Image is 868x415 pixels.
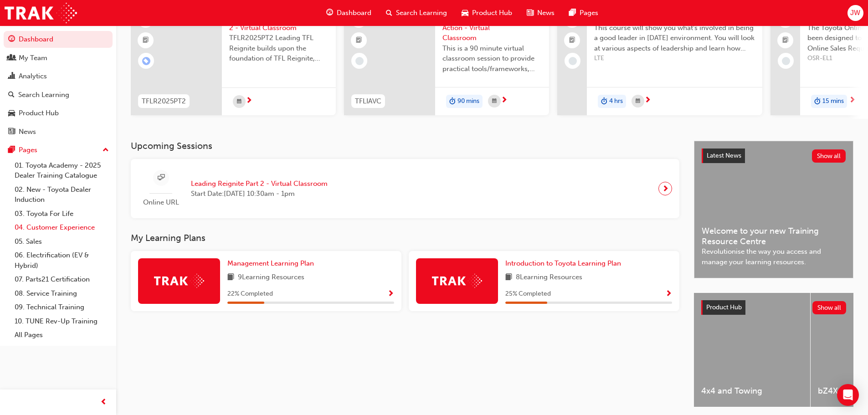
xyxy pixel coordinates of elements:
div: My Team [19,53,47,63]
span: book-icon [227,272,234,283]
span: Revolutionise the way you access and manage your learning resources. [702,246,846,267]
span: learningRecordVerb_NONE-icon [355,57,364,65]
h3: Upcoming Sessions [131,141,679,151]
a: Introduction to Toyota Learning Plan [505,258,625,269]
span: 15 mins [822,96,844,107]
button: DashboardMy TeamAnalyticsSearch LearningProduct HubNews [4,29,113,142]
a: 02. New - Toyota Dealer Induction [11,183,113,207]
a: car-iconProduct Hub [454,4,519,22]
span: guage-icon [8,36,15,44]
a: pages-iconPages [562,4,606,22]
span: Welcome to your new Training Resource Centre [702,226,846,246]
h3: My Learning Plans [131,233,679,243]
button: Show Progress [387,288,394,300]
span: calendar-icon [492,96,497,107]
div: Analytics [19,71,47,82]
span: Management Learning Plan [227,259,314,267]
a: Product Hub [4,105,113,122]
span: search-icon [8,91,15,99]
a: 01. Toyota Academy - 2025 Dealer Training Catalogue [11,159,113,183]
span: This course will show you what's involved in being a good leader in [DATE] environment. You will ... [594,23,755,54]
span: Search Learning [396,8,447,18]
span: News [537,8,555,18]
span: next-icon [662,182,669,195]
button: JW [847,5,863,21]
button: Pages [4,142,113,159]
span: booktick-icon [569,35,575,46]
span: TFLR2025PT2 [142,96,186,107]
button: Show all [812,301,847,314]
span: next-icon [849,97,856,105]
span: Pages [580,8,598,18]
a: 08. Service Training [11,287,113,301]
a: Management Learning Plan [227,258,318,269]
span: 90 mins [457,96,479,107]
a: 09. Technical Training [11,300,113,314]
span: learningRecordVerb_NONE-icon [569,57,577,65]
span: Product Hub [706,303,742,311]
span: prev-icon [100,397,107,408]
span: news-icon [8,128,15,136]
span: guage-icon [326,7,333,19]
a: 0TFLIAVCToyota For Life In Action - Virtual ClassroomThis is a 90 minute virtual classroom sessio... [344,5,549,115]
span: 9 Learning Resources [238,272,304,283]
span: people-icon [8,54,15,62]
a: Dashboard [4,31,113,48]
span: calendar-icon [237,96,241,108]
a: News [4,123,113,140]
div: News [19,127,36,137]
span: car-icon [462,7,468,19]
img: Trak [432,274,482,288]
span: 4 hrs [609,96,623,107]
a: Search Learning [4,87,113,103]
span: Online URL [138,197,184,208]
a: 10. TUNE Rev-Up Training [11,314,113,328]
span: calendar-icon [636,96,640,107]
span: 8 Learning Resources [516,272,582,283]
button: Show all [812,149,846,163]
span: chart-icon [8,72,15,81]
a: My Team [4,50,113,67]
span: This is a 90 minute virtual classroom session to provide practical tools/frameworks, behaviours a... [442,43,542,74]
span: learningRecordVerb_NONE-icon [782,57,790,65]
a: Analytics [4,68,113,85]
a: search-iconSearch Learning [379,4,454,22]
span: 4x4 and Towing [701,386,803,396]
span: sessionType_ONLINE_URL-icon [158,172,164,184]
div: Pages [19,145,37,155]
a: 4x4 and Towing [694,293,810,407]
span: Toyota For Life In Action - Virtual Classroom [442,12,542,43]
span: pages-icon [8,146,15,154]
a: guage-iconDashboard [319,4,379,22]
span: book-icon [505,272,512,283]
a: All Pages [11,328,113,342]
span: duration-icon [814,96,821,108]
span: next-icon [246,97,252,105]
span: booktick-icon [356,35,362,46]
a: 06. Electrification (EV & Hybrid) [11,248,113,272]
div: Open Intercom Messenger [837,384,859,406]
span: 25 % Completed [505,289,551,299]
img: Trak [5,3,77,23]
span: next-icon [501,97,508,105]
span: Latest News [707,152,741,159]
a: Product HubShow all [701,300,846,315]
div: Product Hub [19,108,59,118]
span: JW [850,8,860,18]
span: Start Date: [DATE] 10:30am - 1pm [191,189,328,199]
button: Show Progress [665,288,672,300]
span: pages-icon [569,7,576,19]
span: TFLIAVC [355,96,381,107]
img: Trak [154,274,204,288]
span: TFLR2025PT2 Leading TFL Reignite builds upon the foundation of TFL Reignite, reaffirming our comm... [229,33,329,64]
a: 07. Parts21 Certification [11,272,113,287]
span: 22 % Completed [227,289,273,299]
span: up-icon [103,144,109,156]
span: Dashboard [337,8,371,18]
span: learningRecordVerb_ENROLL-icon [142,57,150,65]
span: Product Hub [472,8,512,18]
span: car-icon [8,109,15,118]
span: search-icon [386,7,392,19]
a: news-iconNews [519,4,562,22]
